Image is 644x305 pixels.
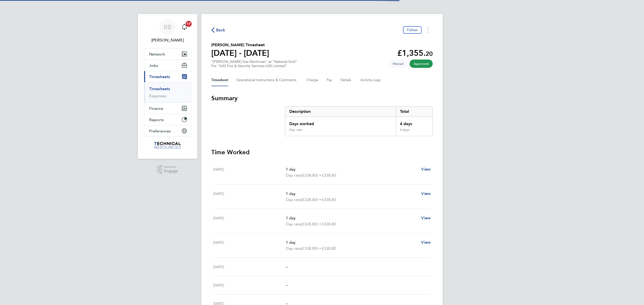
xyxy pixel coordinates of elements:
[421,191,431,197] a: View
[211,148,433,156] h3: Time Worked
[138,14,197,159] nav: Main navigation
[389,60,408,68] span: This timesheet was manually created.
[421,166,431,172] a: View
[213,191,286,203] div: [DATE]
[211,74,228,86] button: Timesheet
[211,60,297,68] div: "[PERSON_NAME] Gas Electrician" at "National Grid"
[149,129,171,133] span: Preferences
[149,93,166,98] a: Expenses
[396,128,432,136] div: 4 days
[301,222,321,226] span: (£338.80) =
[286,197,301,203] span: Day rate
[236,74,298,86] button: Operational Instructions & Comments
[211,27,225,33] button: Back
[213,239,286,251] div: [DATE]
[421,216,431,220] span: View
[421,215,431,221] a: View
[396,107,432,117] div: Total
[144,37,191,43] span: Rianna Bowles
[213,282,286,288] div: [DATE]
[286,172,301,178] span: Day rate
[301,173,321,178] span: (£338.80) =
[286,215,417,221] p: 1 day
[286,264,288,269] span: –
[285,106,433,136] div: Summary
[286,191,417,197] p: 1 day
[144,125,191,136] button: Preferences
[301,197,321,202] span: (£338.80) =
[144,142,191,150] a: Go to home page
[321,246,336,251] span: £338.80
[360,74,381,86] button: Activity Logs
[301,246,321,251] span: (£338.80) =
[407,28,418,32] span: Follow
[149,117,164,122] span: Reports
[286,239,417,245] p: 1 day
[421,167,431,172] span: View
[149,52,165,57] span: Network
[341,74,352,86] button: Details
[286,221,301,227] span: Day rate
[164,24,171,30] span: RB
[213,264,286,270] div: [DATE]
[186,21,192,27] span: 17
[149,106,163,111] span: Finance
[216,27,225,33] span: Back
[144,60,191,71] button: Jobs
[321,197,336,202] span: £338.80
[286,245,301,251] span: Day rate
[403,26,422,34] button: Follow
[327,74,333,86] button: Pay
[421,240,431,245] span: View
[424,26,433,34] button: Timesheets Menu
[211,94,433,102] h3: Summary
[321,222,336,226] span: £338.80
[144,48,191,60] button: Network
[157,165,178,174] a: Powered byEngage
[144,114,191,125] button: Reports
[396,117,432,128] div: 4 days
[149,63,158,68] span: Jobs
[285,107,396,117] div: Description
[306,74,318,86] button: Charge
[149,86,170,91] a: Timesheets
[286,166,417,172] p: 1 day
[286,283,288,287] span: –
[426,50,433,57] span: 20
[153,142,182,150] img: technicalresources-logo-retina.png
[421,239,431,245] a: View
[289,128,302,132] div: Day rate
[164,169,178,173] span: Engage
[213,166,286,178] div: [DATE]
[211,64,297,68] div: For "G4S Fire & Security Services (UK) Limited"
[144,103,191,114] button: Finance
[144,19,191,43] a: RB[PERSON_NAME]
[410,60,433,68] span: This timesheet has been approved.
[397,48,433,58] app-decimal: £1,355.
[149,74,170,79] span: Timesheets
[321,173,336,178] span: £338.80
[213,215,286,227] div: [DATE]
[211,48,269,58] h1: [DATE] - [DATE]
[211,42,269,48] h2: [PERSON_NAME] Timesheet
[285,117,396,128] div: Days worked
[421,191,431,196] span: View
[144,71,191,82] button: Timesheets
[164,165,178,169] span: Powered by
[179,19,189,35] a: 17
[144,82,191,103] div: Timesheets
